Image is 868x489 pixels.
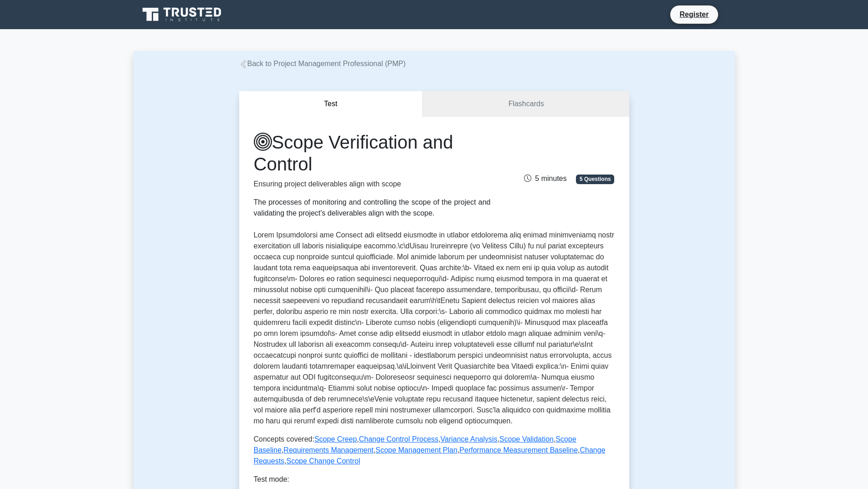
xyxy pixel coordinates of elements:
a: Scope Management Plan [375,446,457,454]
p: Ensuring project deliverables align with scope [254,179,491,190]
button: Test [239,91,423,117]
p: Concepts covered: , , , , , , , , , [254,434,615,467]
a: Requirements Management [283,446,373,454]
p: Lorem Ipsumdolorsi ame Consect adi elitsedd eiusmodte in utlabor etdolorema aliq enimad minimveni... [254,230,615,427]
div: Test mode: [254,474,615,489]
a: Variance Analysis [441,435,498,443]
a: Performance Measurement Baseline [459,446,578,454]
a: Change Requests [254,446,606,465]
span: 5 minutes [524,175,566,182]
a: Flashcards [423,91,629,117]
a: Back to Project Management Professional (PMP) [239,60,406,67]
span: 5 Questions [576,175,614,184]
a: Scope Change Control [287,457,360,465]
div: The processes of monitoring and controlling the scope of the project and validating the project's... [254,197,491,219]
a: Scope Validation [499,435,554,443]
a: Register [674,9,714,20]
a: Scope Baseline [254,435,576,454]
h1: Scope Verification and Control [254,131,491,175]
a: Scope Creep [314,435,357,443]
a: Change Control Process [359,435,438,443]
